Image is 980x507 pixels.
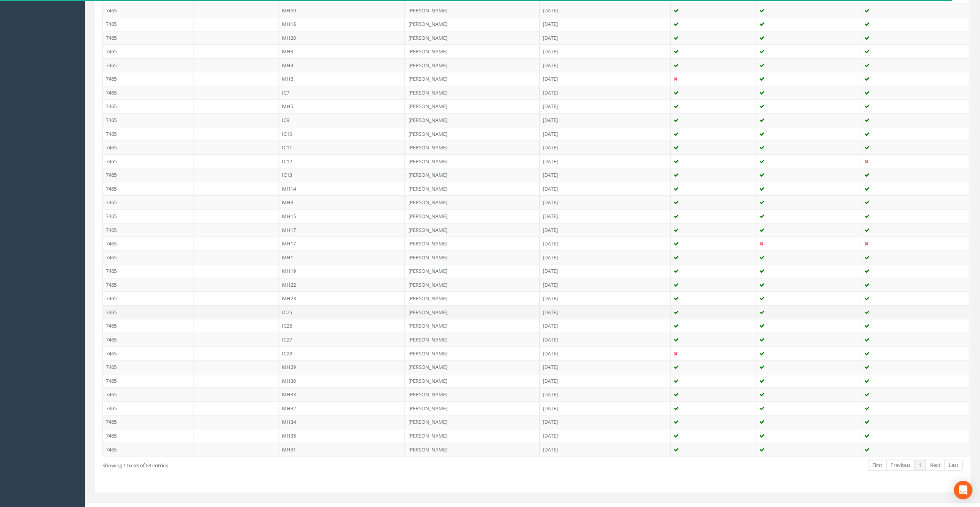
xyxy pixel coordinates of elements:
td: 7465 [103,374,194,388]
td: [DATE] [540,443,671,456]
td: 7465 [103,195,194,209]
td: [PERSON_NAME] [405,17,540,31]
td: [DATE] [540,319,671,333]
td: [DATE] [540,72,671,86]
td: [DATE] [540,346,671,360]
td: MH4 [279,58,405,72]
td: 7465 [103,140,194,154]
td: 7465 [103,250,194,264]
td: [DATE] [540,237,671,250]
td: MH14 [279,182,405,196]
td: [PERSON_NAME] [405,305,540,319]
td: MH8 [279,195,405,209]
td: MH16 [279,17,405,31]
td: IC10 [279,127,405,141]
td: 7465 [103,333,194,346]
td: MH34 [279,415,405,429]
td: [PERSON_NAME] [405,58,540,72]
td: MH1 [279,250,405,264]
td: [DATE] [540,182,671,196]
td: 7465 [103,387,194,401]
td: MH3 [279,44,405,58]
td: IC28 [279,346,405,360]
td: 7465 [103,209,194,223]
td: 7465 [103,182,194,196]
a: Last [944,460,963,471]
td: 7465 [103,113,194,127]
td: [PERSON_NAME] [405,387,540,401]
td: [DATE] [540,31,671,45]
td: [PERSON_NAME] [405,223,540,237]
td: 7465 [103,127,194,141]
td: [DATE] [540,333,671,346]
td: [PERSON_NAME] [405,113,540,127]
td: [DATE] [540,127,671,141]
td: 7465 [103,99,194,113]
td: IC27 [279,333,405,346]
td: [PERSON_NAME] [405,429,540,443]
td: [PERSON_NAME] [405,154,540,168]
td: [PERSON_NAME] [405,127,540,141]
td: MH23 [279,291,405,305]
td: IC12 [279,154,405,168]
td: [PERSON_NAME] [405,319,540,333]
td: MH59 [279,3,405,17]
td: [PERSON_NAME] [405,250,540,264]
td: 7465 [103,72,194,86]
td: MH6 [279,72,405,86]
td: [DATE] [540,3,671,17]
td: [DATE] [540,250,671,264]
td: [PERSON_NAME] [405,44,540,58]
td: [DATE] [540,154,671,168]
td: IC7 [279,86,405,100]
td: [DATE] [540,387,671,401]
td: 7465 [103,360,194,374]
td: 7465 [103,264,194,278]
td: MH20 [279,31,405,45]
td: [PERSON_NAME] [405,374,540,388]
td: [PERSON_NAME] [405,31,540,45]
td: 7465 [103,429,194,443]
td: 7465 [103,415,194,429]
td: IC25 [279,305,405,319]
td: [DATE] [540,195,671,209]
td: 7465 [103,443,194,456]
td: 7465 [103,17,194,31]
td: MH35 [279,429,405,443]
td: [DATE] [540,223,671,237]
td: IC11 [279,140,405,154]
td: [PERSON_NAME] [405,291,540,305]
td: [PERSON_NAME] [405,401,540,415]
td: [DATE] [540,86,671,100]
a: Previous [886,460,915,471]
td: [PERSON_NAME] [405,443,540,456]
div: Open Intercom Messenger [954,481,972,499]
td: [PERSON_NAME] [405,237,540,250]
td: [PERSON_NAME] [405,140,540,154]
td: MH15 [279,209,405,223]
td: [PERSON_NAME] [405,264,540,278]
td: [DATE] [540,374,671,388]
a: Next [925,460,945,471]
td: [PERSON_NAME] [405,415,540,429]
td: [PERSON_NAME] [405,3,540,17]
td: MH17 [279,237,405,250]
td: [DATE] [540,305,671,319]
td: [DATE] [540,278,671,292]
td: [DATE] [540,209,671,223]
td: [PERSON_NAME] [405,182,540,196]
td: [DATE] [540,264,671,278]
td: MH31 [279,443,405,456]
td: 7465 [103,401,194,415]
td: [DATE] [540,291,671,305]
td: 7465 [103,3,194,17]
td: 7465 [103,319,194,333]
td: [PERSON_NAME] [405,195,540,209]
td: 7465 [103,291,194,305]
td: [DATE] [540,168,671,182]
td: 7465 [103,58,194,72]
td: [DATE] [540,360,671,374]
div: Showing 1 to 63 of 63 entries [102,459,454,469]
td: [DATE] [540,44,671,58]
td: [PERSON_NAME] [405,86,540,100]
